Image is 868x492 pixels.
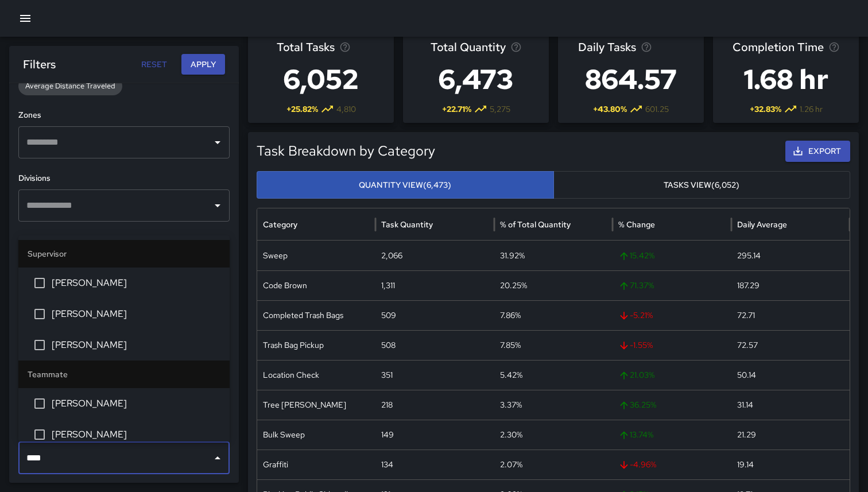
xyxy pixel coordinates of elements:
div: 295.14 [731,241,850,270]
div: 2,066 [375,241,494,270]
button: Quantity View(6,473) [257,171,554,199]
li: Supervisor [18,240,230,268]
div: Category [263,219,297,230]
span: -5.21 % [618,301,725,330]
h5: Task Breakdown by Category [257,142,701,160]
button: Apply [181,54,225,75]
span: [PERSON_NAME] [52,338,220,352]
h6: Zones [18,109,230,122]
button: Open [210,134,226,150]
span: 4,810 [336,103,356,115]
span: 71.37 % [618,271,725,300]
div: 72.57 [731,330,850,360]
svg: Average number of tasks per day in the selected period, compared to the previous period. [641,41,652,53]
div: 19.14 [731,450,850,479]
div: 1,311 [375,270,494,300]
span: Completion Time [733,38,824,56]
span: [PERSON_NAME] [52,397,220,410]
h6: Filters [23,55,56,73]
button: Open [210,197,226,214]
div: Bulk Sweep [257,420,375,450]
div: 21.29 [731,420,850,450]
div: Completed Trash Bags [257,300,375,330]
h6: Divisions [18,172,230,185]
li: Teammate [18,361,230,388]
span: Total Quantity [431,38,506,56]
div: 149 [375,420,494,450]
div: 2.30% [494,420,613,450]
span: 601.25 [645,103,669,115]
svg: Average time taken to complete tasks in the selected period, compared to the previous period. [828,41,840,53]
h3: 6,052 [277,56,366,102]
span: + 25.82 % [286,103,318,115]
div: 2.07% [494,450,613,479]
div: Average Distance Traveled [18,77,122,95]
div: 72.71 [731,300,850,330]
div: % Change [618,219,655,230]
span: 15.42 % [618,241,725,270]
div: 7.86% [494,300,613,330]
div: 31.14 [731,390,850,420]
div: Tree Wells [257,390,375,420]
div: 3.37% [494,390,613,420]
span: 36.25 % [618,390,725,420]
div: 5.42% [494,360,613,390]
h3: 864.57 [578,56,684,102]
span: + 32.83 % [750,103,781,115]
span: [PERSON_NAME] [52,276,220,290]
button: Reset [135,54,172,75]
span: 5,275 [490,103,510,115]
div: Location Check [257,360,375,390]
div: 134 [375,450,494,479]
span: 21.03 % [618,361,725,390]
div: 508 [375,330,494,360]
div: 7.85% [494,330,613,360]
div: 509 [375,300,494,330]
div: 187.29 [731,270,850,300]
div: 50.14 [731,360,850,390]
span: [PERSON_NAME] [52,428,220,441]
div: 31.92% [494,241,613,270]
button: Close [210,450,226,466]
button: Export [785,141,850,162]
div: Code Brown [257,270,375,300]
span: [PERSON_NAME] [52,307,220,321]
div: Graffiti [257,450,375,479]
span: Daily Tasks [578,38,636,56]
span: -4.96 % [618,450,725,479]
div: % of Total Quantity [500,219,571,230]
svg: Total number of tasks in the selected period, compared to the previous period. [339,41,351,53]
span: -1.55 % [618,331,725,360]
svg: Total task quantity in the selected period, compared to the previous period. [510,41,522,53]
span: + 43.80 % [593,103,627,115]
span: 1.26 hr [800,103,823,115]
h3: 6,473 [431,56,522,102]
button: Tasks View(6,052) [553,171,851,199]
div: Sweep [257,241,375,270]
span: Average Distance Traveled [18,80,122,92]
div: Daily Average [737,219,787,230]
span: + 22.71 % [442,103,471,115]
div: 20.25% [494,270,613,300]
span: Total Tasks [277,38,335,56]
span: 13.74 % [618,420,725,450]
h3: 1.68 hr [733,56,840,102]
div: Task Quantity [381,219,433,230]
div: Trash Bag Pickup [257,330,375,360]
div: 218 [375,390,494,420]
div: 351 [375,360,494,390]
